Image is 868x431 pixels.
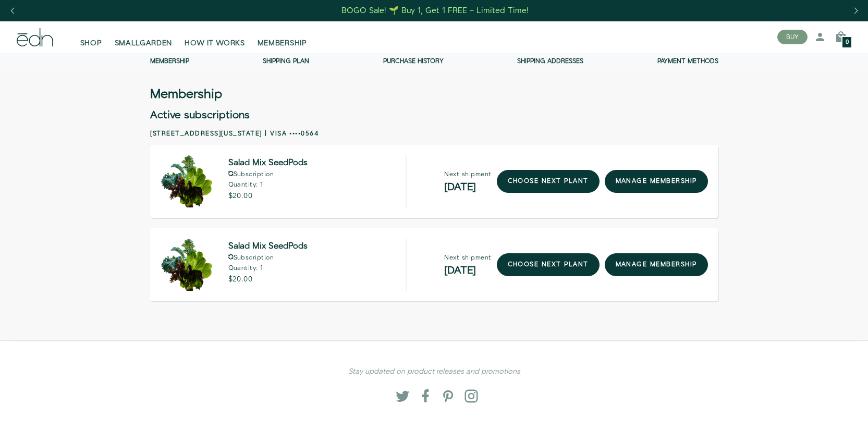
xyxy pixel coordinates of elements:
p: $20.00 [228,276,308,283]
span: HOW IT WORKS [185,38,244,48]
a: MEMBERSHIP [251,26,313,48]
iframe: Opens a widget where you can find more information [787,400,858,426]
a: Membership [150,57,189,66]
span: MEMBERSHIP [258,38,307,48]
p: $20.00 [228,192,308,200]
button: BUY [777,30,808,44]
img: Salad Mix SeedPods [161,155,213,207]
a: manage membership [605,253,708,276]
span: SMALLGARDEN [115,38,173,48]
a: HOW IT WORKS [178,26,251,48]
span: Salad Mix SeedPods [228,159,308,167]
a: SHOP [74,26,108,48]
a: manage membership [605,170,708,193]
h2: Active subscriptions [150,110,718,120]
span: Salad Mix SeedPods [228,243,308,250]
img: Salad Mix SeedPods [161,239,213,291]
p: Quantity: 1 [228,265,308,272]
h2: [STREET_ADDRESS][US_STATE] | Visa ••••0564 [150,129,718,139]
a: Payment methods [657,57,718,66]
a: BOGO Sale! 🌱 Buy 1, Get 1 FREE – Limited Time! [340,3,530,19]
h3: Membership [150,89,222,100]
p: Subscription [228,254,308,261]
a: Shipping addresses [517,57,583,66]
p: Next shipment [444,171,491,178]
a: Shipping Plan [263,57,309,66]
a: Purchase history [383,57,444,66]
span: SHOP [80,38,102,48]
em: Stay updated on product releases and promotions [348,366,520,377]
span: 0 [846,40,849,45]
h2: [DATE] [444,182,491,192]
p: Quantity: 1 [228,182,308,188]
div: BOGO Sale! 🌱 Buy 1, Get 1 FREE – Limited Time! [341,5,529,16]
a: choose next plant [497,253,600,276]
a: SMALLGARDEN [108,26,179,48]
p: Subscription [228,171,308,178]
h2: [DATE] [444,265,491,276]
p: Next shipment [444,255,491,261]
a: choose next plant [497,170,600,193]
